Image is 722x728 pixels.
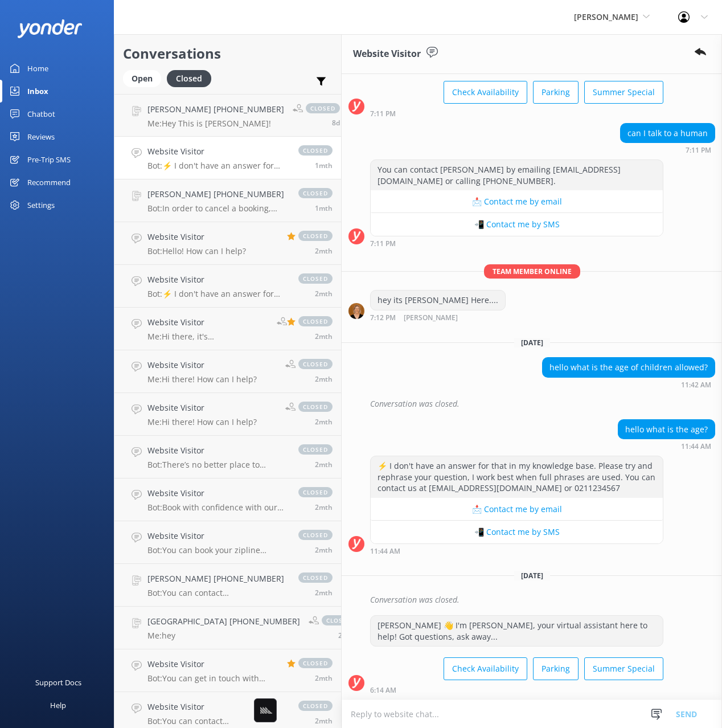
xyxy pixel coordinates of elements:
[114,265,341,308] a: Website VisitorBot:⚡ I don't have an answer for that in my knowledge base. Please try and rephras...
[618,442,715,450] div: Jul 24 2025 01:44pm (UTC +12:00) Pacific/Auckland
[114,521,341,564] a: Website VisitorBot:You can book your zipline experience online, where we have live availability. ...
[147,316,268,329] h4: Website Visitor
[370,547,663,555] div: Jul 24 2025 01:44pm (UTC +12:00) Pacific/Auckland
[114,436,341,478] a: Website VisitorBot:There’s no better place to overcome your fears than the world’s adventure capi...
[370,687,396,694] strong: 6:14 AM
[27,148,71,171] div: Pre-Trip SMS
[147,716,287,726] p: Bot: You can contact [PERSON_NAME] by emailing [EMAIL_ADDRESS][DOMAIN_NAME] or calling [PHONE_NUM...
[620,146,715,154] div: Jul 22 2025 09:11pm (UTC +12:00) Pacific/Auckland
[114,179,341,222] a: [PERSON_NAME] [PHONE_NUMBER]Bot:In order to cancel a booking, please contact our friendly Guest S...
[315,289,333,298] span: Jun 27 2025 04:10pm (UTC +12:00) Pacific/Auckland
[315,545,333,555] span: Jun 13 2025 05:42pm (UTC +12:00) Pacific/Auckland
[298,359,333,369] span: closed
[543,358,715,377] div: hello what is the age of children allowed?
[147,374,257,385] p: Me: Hi there! How can I help?
[147,545,287,555] p: Bot: You can book your zipline experience online, where we have live availability. Alternatively,...
[147,701,287,713] h4: Website Visitor
[315,203,333,213] span: Jul 19 2025 03:55am (UTC +12:00) Pacific/Auckland
[147,572,287,585] h4: [PERSON_NAME] [PHONE_NUMBER]
[27,57,48,80] div: Home
[348,590,715,610] div: 2025-07-24T15:25:56.433
[27,80,48,103] div: Inbox
[298,572,333,583] span: closed
[315,460,333,469] span: Jun 13 2025 05:43pm (UTC +12:00) Pacific/Auckland
[50,694,66,717] div: Help
[114,350,341,393] a: Website VisitorMe:Hi there! How can I help?closed2mth
[370,239,663,247] div: Jul 22 2025 09:11pm (UTC +12:00) Pacific/Auckland
[298,188,333,198] span: closed
[514,338,550,347] span: [DATE]
[315,502,333,512] span: Jun 13 2025 05:43pm (UTC +12:00) Pacific/Auckland
[533,657,579,680] button: Parking
[371,456,663,498] div: ⚡ I don't have an answer for that in my knowledge base. Please try and rephrase your question, I ...
[123,43,333,64] h2: Conversations
[147,161,287,171] p: Bot: ⚡ I don't have an answer for that in my knowledge base. Please try and rephrase your questio...
[147,118,284,129] p: Me: Hey This is [PERSON_NAME]!
[114,137,341,179] a: Website VisitorBot:⚡ I don't have an answer for that in my knowledge base. Please try and rephras...
[681,443,711,450] strong: 11:44 AM
[322,615,356,625] span: closed
[147,203,287,214] p: Bot: In order to cancel a booking, please contact our friendly Guest Services Team. If you or a g...
[681,382,711,388] strong: 11:42 AM
[147,359,257,371] h4: Website Visitor
[114,649,341,692] a: Website VisitorBot:You can get in touch with [PERSON_NAME] by emailing [EMAIL_ADDRESS][DOMAIN_NAM...
[298,487,333,497] span: closed
[147,332,268,342] p: Me: Hi there, it's [PERSON_NAME] from Yonder adventures!
[147,530,287,542] h4: Website Visitor
[315,417,333,427] span: Jun 13 2025 05:57pm (UTC +12:00) Pacific/Auckland
[371,498,663,521] button: 📩 Contact me by email
[114,393,341,436] a: Website VisitorMe:Hi there! How can I help?closed2mth
[114,607,341,649] a: [GEOGRAPHIC_DATA] [PHONE_NUMBER]Me:heyclosed2mth
[618,420,715,439] div: hello what is the age?
[147,502,287,513] p: Bot: Book with confidence with our 24-hour cancellation policy. For groups under 10, there's no c...
[147,658,278,670] h4: Website Visitor
[114,308,341,350] a: Website VisitorMe:Hi there, it's [PERSON_NAME] from Yonder adventures!closed2mth
[370,314,396,322] strong: 7:12 PM
[298,231,333,241] span: closed
[147,145,287,158] h4: Website Visitor
[27,194,55,216] div: Settings
[147,460,287,470] p: Bot: There’s no better place to overcome your fears than the world’s adventure capital! Most who ...
[621,124,715,143] div: can I talk to a human
[371,521,663,543] button: 📲 Contact me by SMS
[147,417,257,427] p: Me: Hi there! How can I help?
[315,161,333,170] span: Jul 25 2025 08:14am (UTC +12:00) Pacific/Auckland
[371,291,505,310] div: hey its [PERSON_NAME] Here....
[114,564,341,607] a: [PERSON_NAME] [PHONE_NUMBER]Bot:You can contact [PERSON_NAME] by emailing [EMAIL_ADDRESS][DOMAIN_...
[298,145,333,156] span: closed
[371,190,663,213] button: 📩 Contact me by email
[370,313,506,322] div: Jul 22 2025 09:12pm (UTC +12:00) Pacific/Auckland
[371,160,663,190] div: You can contact [PERSON_NAME] by emailing [EMAIL_ADDRESS][DOMAIN_NAME] or calling [PHONE_NUMBER].
[370,394,715,414] div: Conversation was closed.
[370,109,663,117] div: Jul 22 2025 09:11pm (UTC +12:00) Pacific/Auckland
[298,701,333,711] span: closed
[147,487,287,500] h4: Website Visitor
[370,548,400,555] strong: 11:44 AM
[315,588,333,598] span: Jun 13 2025 07:44am (UTC +12:00) Pacific/Auckland
[298,658,333,668] span: closed
[686,147,711,154] strong: 7:11 PM
[27,171,71,194] div: Recommend
[444,81,527,104] button: Check Availability
[147,273,287,286] h4: Website Visitor
[298,530,333,540] span: closed
[147,289,287,299] p: Bot: ⚡ I don't have an answer for that in my knowledge base. Please try and rephrase your questio...
[444,657,527,680] button: Check Availability
[147,188,287,201] h4: [PERSON_NAME] [PHONE_NUMBER]
[370,111,396,117] strong: 7:11 PM
[147,631,300,641] p: Me: hey
[315,246,333,256] span: Jun 27 2025 04:11pm (UTC +12:00) Pacific/Auckland
[114,94,341,137] a: [PERSON_NAME] [PHONE_NUMBER]Me:Hey This is [PERSON_NAME]!closed8d
[147,588,287,598] p: Bot: You can contact [PERSON_NAME] by emailing [EMAIL_ADDRESS][DOMAIN_NAME] or calling [PHONE_NUM...
[315,716,333,726] span: Jun 11 2025 05:32am (UTC +12:00) Pacific/Auckland
[147,231,246,243] h4: Website Visitor
[298,273,333,284] span: closed
[584,81,663,104] button: Summer Special
[404,314,458,322] span: [PERSON_NAME]
[353,47,421,62] h3: Website Visitor
[298,402,333,412] span: closed
[315,673,333,683] span: Jun 11 2025 05:34am (UTC +12:00) Pacific/Auckland
[123,72,167,84] a: Open
[371,616,663,646] div: [PERSON_NAME] 👋 I'm [PERSON_NAME], your virtual assistant here to help! Got questions, ask away...
[27,125,55,148] div: Reviews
